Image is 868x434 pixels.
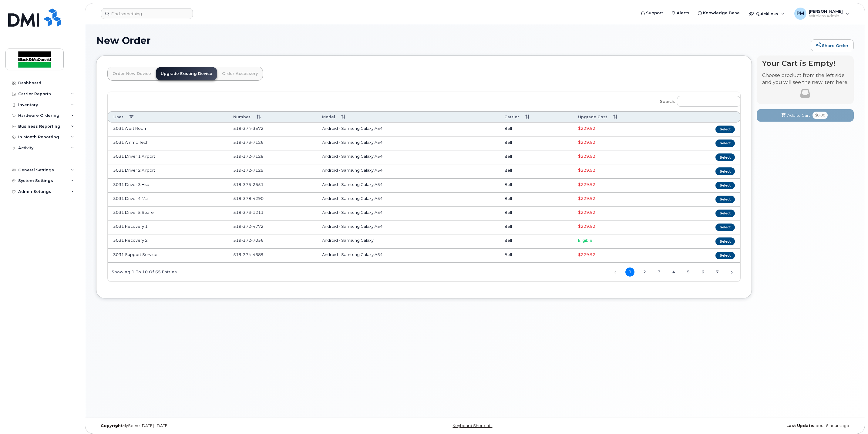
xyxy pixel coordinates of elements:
[233,224,264,229] span: 519
[715,153,735,161] button: Select
[499,207,573,220] td: Bell
[578,182,595,187] span: Full Upgrade Eligibility Date 2026-07-27
[317,164,499,178] td: Android - Samsung Galaxy A54
[241,154,251,159] span: 372
[251,238,264,243] span: 7056
[317,220,499,234] td: Android - Samsung Galaxy A54
[233,140,264,145] span: 519
[233,210,264,215] span: 519
[251,126,264,131] span: 3572
[317,193,499,207] td: Android - Samsung Galaxy A54
[251,252,264,257] span: 4689
[233,238,264,243] span: 519
[757,109,854,122] button: Add to Cart $0.00
[499,193,573,207] td: Bell
[233,182,264,187] span: 519
[762,72,848,86] p: Choose product from the left side and you will see the new item here.
[499,123,573,136] td: Bell
[684,267,693,277] a: 5
[108,193,228,207] td: 3031 Driver 4 Mail
[499,136,573,150] td: Bell
[108,136,228,150] td: 3031 Ammo Tech
[317,123,499,136] td: Android - Samsung Galaxy A54
[317,136,499,150] td: Android - Samsung Galaxy A54
[578,196,595,201] span: Full Upgrade Eligibility Date 2026-07-27
[156,67,217,80] a: Upgrade Existing Device
[108,249,228,263] td: 3031 Support Services
[499,220,573,234] td: Bell
[233,196,264,201] span: 519
[317,111,499,123] th: Model: activate to sort column ascending
[715,140,735,147] button: Select
[715,126,735,133] button: Select
[251,196,264,201] span: 4290
[786,423,813,428] strong: Last Update
[656,92,740,109] label: Search:
[578,238,592,243] span: Eligible
[241,126,251,131] span: 374
[101,423,123,428] strong: Copyright
[108,123,228,136] td: 3031 Alert Room
[811,39,854,52] a: Share Order
[241,196,251,201] span: 378
[669,267,678,277] a: 4
[625,267,634,277] a: 1
[578,224,595,229] span: Full Upgrade Eligibility Date 2026-07-27
[241,252,251,257] span: 374
[241,140,251,145] span: 373
[654,267,664,277] a: 3
[251,210,264,215] span: 1211
[241,210,251,215] span: 373
[715,252,735,259] button: Select
[108,164,228,178] td: 3031 Driver 2 Airport
[578,210,595,215] span: Full Upgrade Eligibility Date 2026-07-27
[727,268,736,277] a: Next
[578,140,595,145] span: Full Upgrade Eligibility Date 2026-07-27
[713,267,722,277] a: 7
[241,182,251,187] span: 375
[578,154,595,159] span: Full Upgrade Eligibility Date 2026-07-27
[453,423,492,428] a: Keyboard Shortcuts
[108,234,228,248] td: 3031 Recovery 2
[108,111,228,123] th: User: activate to sort column descending
[601,423,854,428] div: about 6 hours ago
[108,220,228,234] td: 3031 Recovery 1
[499,164,573,178] td: Bell
[499,150,573,164] td: Bell
[573,111,676,123] th: Upgrade Cost: activate to sort column ascending
[578,168,595,173] span: Full Upgrade Eligibility Date 2026-07-27
[108,150,228,164] td: 3031 Driver 1 Airport
[317,207,499,220] td: Android - Samsung Galaxy A54
[96,423,349,428] div: MyServe [DATE]–[DATE]
[241,224,251,229] span: 372
[317,249,499,263] td: Android - Samsung Galaxy A54
[96,35,808,46] h1: New Order
[611,268,620,277] a: Previous
[787,113,810,118] span: Add to Cart
[251,168,264,173] span: 7129
[698,267,707,277] a: 6
[241,168,251,173] span: 372
[578,252,595,257] span: Full Upgrade Eligibility Date 2026-07-27
[677,96,740,107] input: Search:
[233,154,264,159] span: 519
[715,210,735,217] button: Select
[499,111,573,123] th: Carrier: activate to sort column ascending
[499,249,573,263] td: Bell
[715,196,735,203] button: Select
[241,238,251,243] span: 372
[251,224,264,229] span: 4772
[317,150,499,164] td: Android - Samsung Galaxy A54
[251,182,264,187] span: 2651
[108,267,177,277] div: Showing 1 to 10 of 65 entries
[762,59,848,67] h4: Your Cart is Empty!
[715,224,735,231] button: Select
[108,179,228,193] td: 3031 Driver 3 Hsc
[715,167,735,175] button: Select
[812,112,828,119] span: $0.00
[578,126,595,131] span: Full Upgrade Eligibility Date 2026-07-27
[715,182,735,189] button: Select
[108,207,228,220] td: 3031 Driver 5 Spare
[228,111,317,123] th: Number: activate to sort column ascending
[499,234,573,248] td: Bell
